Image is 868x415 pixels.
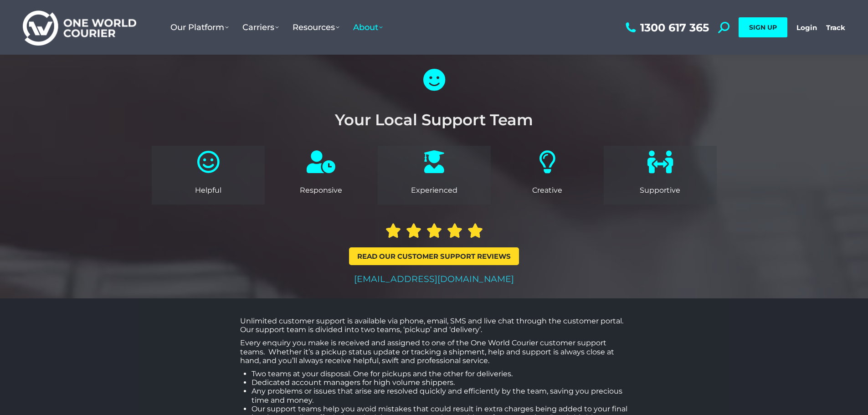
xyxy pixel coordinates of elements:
[826,23,845,32] a: Track
[353,22,383,32] span: About
[252,369,628,378] li: Two teams at your disposal. One for pickups and the other for deliveries.
[236,13,286,41] a: Carriers
[252,378,628,387] li: Dedicated account managers for high volume shippers.
[623,22,709,33] a: 1300 617 365
[467,223,483,238] i: 
[242,22,279,32] span: Carriers
[608,185,712,195] p: Supportive
[385,223,483,238] div: 5/5
[346,13,390,41] a: About
[170,22,229,32] span: Our Platform
[286,13,346,41] a: Resources
[385,223,401,238] i: 
[269,185,373,195] p: Responsive
[739,17,787,37] a: SIGN UP
[796,23,817,32] a: Login
[252,387,628,404] li: Any problems or issues that arise are resolved quickly and efficiently by the team, saving you pr...
[406,223,421,238] i: 
[426,223,442,238] i: 
[495,185,599,195] p: Creative
[447,223,462,238] i: 
[349,247,519,265] a: Read our Customer Support reviews
[293,22,339,32] span: Resources
[23,112,845,128] h2: Your Local Support Team
[23,9,136,46] img: One World Courier
[357,253,511,260] span: Read our Customer Support reviews
[382,185,486,195] p: Experienced
[749,23,777,31] span: SIGN UP
[164,13,236,41] a: Our Platform
[156,185,260,195] p: Helpful
[240,338,628,365] p: Every enquiry you make is received and assigned to one of the One World Courier customer support ...
[354,274,514,284] a: [EMAIL_ADDRESS][DOMAIN_NAME]
[240,317,628,334] p: Unlimited customer support is available via phone, email, SMS and live chat through the customer ...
